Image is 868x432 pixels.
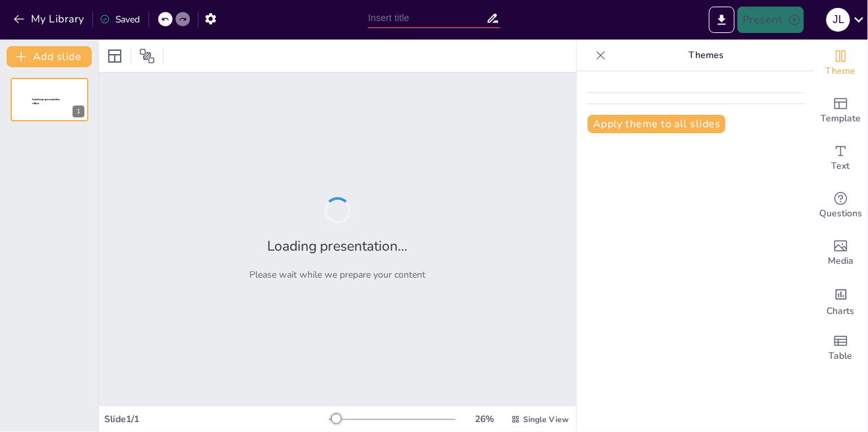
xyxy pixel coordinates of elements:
span: Questions [820,206,863,221]
p: Please wait while we prepare your content [250,268,426,281]
div: Layout [104,46,125,67]
button: J L [826,7,850,33]
span: Theme [826,64,856,78]
button: Present [737,7,803,33]
div: Add charts and graphs [815,277,867,324]
div: Change the overall theme [815,40,867,87]
span: Text [832,159,850,173]
h2: Loading presentation... [268,237,408,255]
div: 26 % [469,413,501,425]
span: Template [821,111,861,126]
span: Single View [523,414,569,425]
span: Sendsteps presentation editor [32,98,60,106]
span: Media [828,254,854,268]
button: Export to PowerPoint [709,7,735,33]
button: Apply theme to all slides [588,115,726,133]
button: My Library [10,9,90,30]
button: Add slide [7,46,92,67]
div: Add a table [815,324,867,372]
div: J L [826,8,850,32]
div: Add text boxes [815,135,867,182]
span: Charts [827,304,855,319]
span: Position [139,48,155,64]
input: Insert title [368,9,485,28]
div: 1 [11,78,88,121]
div: Saved [100,13,140,26]
div: Add images, graphics, shapes or video [815,230,867,277]
div: 1 [73,106,84,117]
div: Add ready made slides [815,87,867,135]
div: Slide 1 / 1 [104,413,329,425]
span: Table [829,349,853,363]
div: Get real-time input from your audience [815,182,867,230]
p: Themes [611,40,801,71]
